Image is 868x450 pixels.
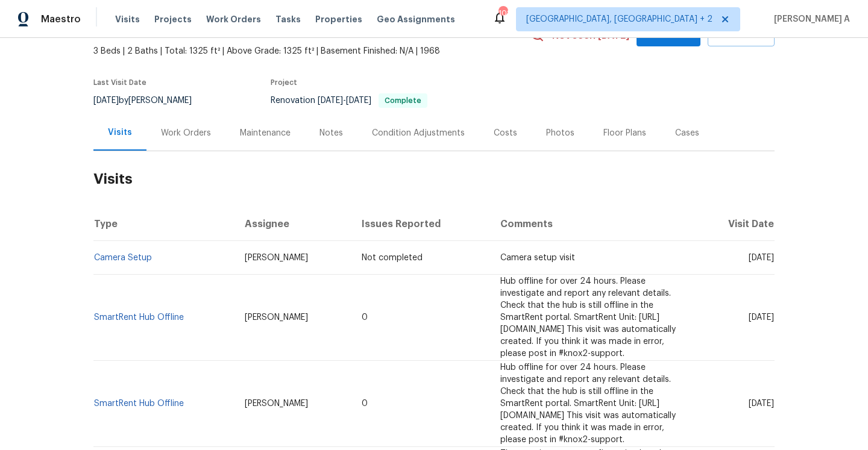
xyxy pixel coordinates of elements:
[154,13,192,25] span: Projects
[749,254,774,262] span: [DATE]
[318,96,371,105] span: -
[749,399,774,408] span: [DATE]
[380,97,426,104] span: Complete
[372,127,465,139] div: Condition Adjustments
[318,96,343,105] span: [DATE]
[245,254,308,262] span: [PERSON_NAME]
[94,313,184,322] a: SmartRent Hub Offline
[377,13,455,25] span: Geo Assignments
[93,151,775,207] h2: Visits
[206,13,261,25] span: Work Orders
[115,13,140,25] span: Visits
[749,313,774,322] span: [DATE]
[498,7,507,19] div: 102
[362,254,423,262] span: Not completed
[695,207,775,241] th: Visit Date
[108,127,132,139] div: Visits
[346,96,371,105] span: [DATE]
[546,127,574,139] div: Photos
[500,363,676,444] span: Hub offline for over 24 hours. Please investigate and report any relevant details. Check that the...
[275,15,301,23] span: Tasks
[491,207,695,241] th: Comments
[93,79,146,86] span: Last Visit Date
[494,127,517,139] div: Costs
[271,79,297,86] span: Project
[93,93,206,108] div: by [PERSON_NAME]
[240,127,291,139] div: Maintenance
[319,127,343,139] div: Notes
[93,96,119,105] span: [DATE]
[161,127,211,139] div: Work Orders
[315,13,362,25] span: Properties
[500,277,676,358] span: Hub offline for over 24 hours. Please investigate and report any relevant details. Check that the...
[271,96,427,105] span: Renovation
[352,207,491,241] th: Issues Reported
[500,254,575,262] span: Camera setup visit
[769,13,850,25] span: [PERSON_NAME] A
[526,13,712,25] span: [GEOGRAPHIC_DATA], [GEOGRAPHIC_DATA] + 2
[362,313,368,322] span: 0
[94,254,152,262] a: Camera Setup
[245,313,308,322] span: [PERSON_NAME]
[41,13,81,25] span: Maestro
[94,399,184,408] a: SmartRent Hub Offline
[235,207,352,241] th: Assignee
[93,45,530,57] span: 3 Beds | 2 Baths | Total: 1325 ft² | Above Grade: 1325 ft² | Basement Finished: N/A | 1968
[675,127,699,139] div: Cases
[362,399,368,408] span: 0
[603,127,646,139] div: Floor Plans
[245,399,308,408] span: [PERSON_NAME]
[93,207,235,241] th: Type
